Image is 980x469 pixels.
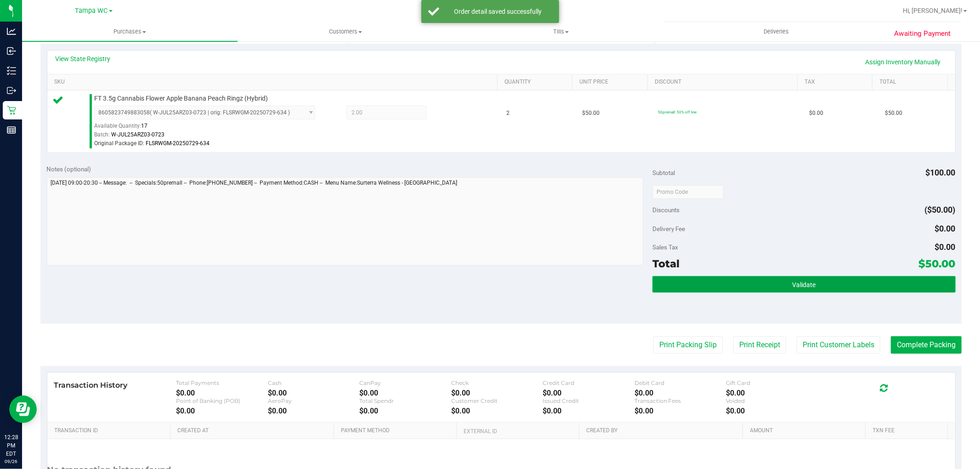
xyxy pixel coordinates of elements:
[634,379,726,386] div: Debit Card
[451,389,543,397] div: $0.00
[652,202,680,218] span: Discounts
[809,109,823,118] span: $0.00
[543,407,634,415] div: $0.00
[935,224,956,233] span: $0.00
[176,397,267,404] div: Point of Banking (POB)
[792,281,816,288] span: Validate
[268,407,359,415] div: $0.00
[726,397,817,404] div: Voided
[54,427,167,435] a: Transaction ID
[652,276,955,293] button: Validate
[238,22,453,41] a: Customers
[451,407,543,415] div: $0.00
[444,7,552,16] div: Order detail saved successfully
[94,131,110,138] span: Batch:
[894,28,951,39] span: Awaiting Payment
[507,109,510,118] span: 2
[891,336,962,354] button: Complete Packing
[359,379,451,386] div: CanPay
[146,140,210,147] span: FLSRWGM-20250729-634
[7,86,16,95] inline-svg: Outbound
[668,22,884,41] a: Deliveries
[880,79,944,86] a: Total
[22,28,238,36] span: Purchases
[359,407,451,415] div: $0.00
[935,242,956,252] span: $0.00
[268,379,359,386] div: Cash
[726,389,817,397] div: $0.00
[75,7,108,15] span: Tampa WC
[652,185,724,199] input: Promo Code
[359,389,451,397] div: $0.00
[543,397,634,404] div: Issued Credit
[47,165,91,173] span: Notes (optional)
[504,79,569,86] a: Quantity
[7,125,16,135] inline-svg: Reports
[22,22,238,41] a: Purchases
[733,336,786,354] button: Print Receipt
[94,140,144,147] span: Original Package ID:
[268,389,359,397] div: $0.00
[860,54,947,70] a: Assign Inventory Manually
[926,168,956,177] span: $100.00
[94,119,327,137] div: Available Quantity:
[582,109,600,118] span: $50.00
[885,109,902,118] span: $50.00
[9,396,37,423] iframe: Resource center
[543,389,634,397] div: $0.00
[634,397,726,404] div: Transaction Fees
[176,379,267,386] div: Total Payments
[925,205,956,215] span: ($50.00)
[652,257,680,270] span: Total
[268,397,359,404] div: AeroPay
[359,397,451,404] div: Total Spendr
[451,379,543,386] div: Check
[177,427,330,435] a: Created At
[238,28,453,36] span: Customers
[653,336,723,354] button: Print Packing Slip
[341,427,453,435] a: Payment Method
[726,407,817,415] div: $0.00
[655,79,794,86] a: Discount
[804,79,869,86] a: Tax
[652,243,678,251] span: Sales Tax
[56,54,111,63] a: View State Registry
[4,458,18,465] p: 09/26
[111,131,164,138] span: W-JUL25ARZ03-0723
[751,28,801,36] span: Deliveries
[750,427,862,435] a: Amount
[141,123,147,129] span: 17
[873,427,944,435] a: Txn Fee
[7,46,16,56] inline-svg: Inbound
[919,257,956,270] span: $50.00
[652,225,685,232] span: Delivery Fee
[453,28,668,36] span: Tills
[4,433,18,458] p: 12:28 PM EDT
[453,22,668,41] a: Tills
[176,407,267,415] div: $0.00
[634,407,726,415] div: $0.00
[7,66,16,75] inline-svg: Inventory
[7,106,16,115] inline-svg: Retail
[634,389,726,397] div: $0.00
[652,169,675,176] span: Subtotal
[54,79,494,86] a: SKU
[543,379,634,386] div: Credit Card
[456,423,579,439] th: External ID
[658,110,697,114] span: 50premall: 50% off line
[7,27,16,36] inline-svg: Analytics
[797,336,880,354] button: Print Customer Labels
[176,389,267,397] div: $0.00
[586,427,739,435] a: Created By
[726,379,817,386] div: Gift Card
[451,397,543,404] div: Customer Credit
[903,7,963,14] span: Hi, [PERSON_NAME]!
[580,79,644,86] a: Unit Price
[94,94,268,103] span: FT 3.5g Cannabis Flower Apple Banana Peach Ringz (Hybrid)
